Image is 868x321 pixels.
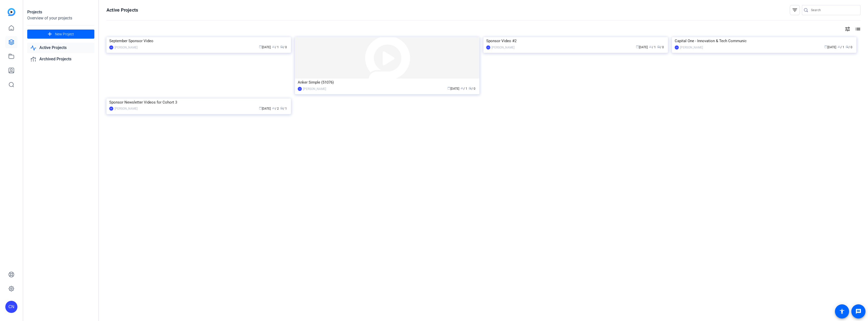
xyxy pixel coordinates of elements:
input: Search [811,7,856,13]
span: / 0 [280,45,287,49]
div: CN [486,45,490,50]
div: Sponsor Newsletter Videos for Cohort 3 [109,98,288,106]
h1: Active Projects [106,7,138,13]
div: [PERSON_NAME] [115,106,138,111]
span: radio [280,107,283,110]
div: [PERSON_NAME] [303,86,326,91]
span: [DATE] [824,45,836,49]
mat-icon: tune [845,26,851,32]
span: / 1 [837,45,844,49]
span: / 1 [649,45,656,49]
span: [DATE] [447,87,459,90]
span: radio [280,45,283,48]
span: radio [657,45,660,48]
span: / 1 [280,107,287,110]
button: New Project [27,30,94,39]
span: [DATE] [259,107,271,110]
span: / 0 [469,87,475,90]
div: Overview of your projects [27,15,94,21]
a: Active Projects [27,43,94,53]
span: group [460,87,464,90]
span: group [272,107,275,110]
span: calendar_today [636,45,639,48]
div: Projects [27,9,94,15]
a: Archived Projects [27,54,94,64]
mat-icon: add [47,31,53,37]
div: BR [109,107,113,111]
div: Anker Simple (51076) [298,79,477,86]
mat-icon: accessibility [839,308,845,314]
div: September Sponsor Video [109,37,288,45]
span: radio [469,87,472,90]
span: calendar_today [259,107,262,110]
div: CN [298,87,302,91]
span: calendar_today [447,87,450,90]
span: / 0 [657,45,664,49]
div: CN [109,45,113,50]
span: New Project [55,32,74,37]
span: / 1 [272,45,279,49]
span: calendar_today [824,45,827,48]
span: [DATE] [259,45,271,49]
span: group [649,45,652,48]
span: / 0 [846,45,852,49]
span: calendar_today [259,45,262,48]
div: CN [675,45,679,50]
span: / 1 [460,87,467,90]
span: group [272,45,275,48]
mat-icon: message [855,308,861,314]
img: blue-gradient.svg [8,8,15,16]
mat-icon: list [854,26,860,32]
div: [PERSON_NAME] [492,45,514,50]
span: radio [846,45,849,48]
mat-icon: filter_list [792,7,798,13]
span: [DATE] [636,45,648,49]
span: / 2 [272,107,279,110]
div: CN [5,301,17,313]
div: [PERSON_NAME] [115,45,138,50]
div: Capital One - Innovation & Tech Communic [675,37,854,45]
span: group [837,45,840,48]
div: [PERSON_NAME] [680,45,703,50]
div: Sponsor Video #2 [486,37,665,45]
